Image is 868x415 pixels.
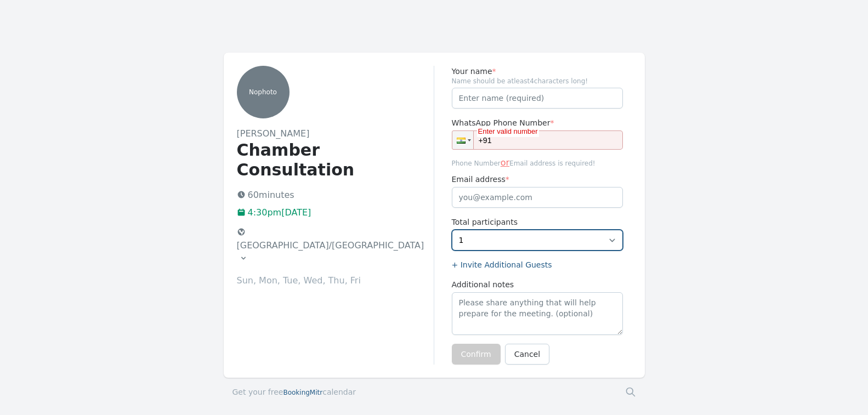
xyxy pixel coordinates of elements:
span: or [501,157,509,168]
p: 60 minutes [237,189,434,202]
span: BookingMitr [283,389,322,396]
div: India: + 91 [452,131,473,149]
a: Get your freeBookingMitrcalendar [232,386,356,397]
span: Name should be atleast 4 characters long! [452,77,623,86]
label: Total participants [452,217,623,228]
h2: [PERSON_NAME] [237,127,434,140]
button: [GEOGRAPHIC_DATA]/[GEOGRAPHIC_DATA] [232,224,429,268]
label: Your name [452,66,623,77]
p: Sun, Mon, Tue, Wed, Thu, Fri [237,274,434,287]
h1: Chamber Consultation [237,140,434,180]
button: Confirm [452,344,501,365]
p: 4:30pm[DATE] [237,206,434,219]
div: Enter valid number [477,126,539,137]
input: 1 (702) 123-4567 [452,130,623,150]
span: Phone Number Email address is required! [452,156,623,169]
label: WhatsApp Phone Number [452,117,623,128]
input: Enter name (required) [452,88,623,109]
input: you@example.com [452,187,623,208]
a: Cancel [505,344,549,365]
label: + Invite Additional Guests [452,259,623,270]
label: Additional notes [452,279,623,290]
label: Email address [452,174,623,185]
p: No photo [237,88,290,96]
